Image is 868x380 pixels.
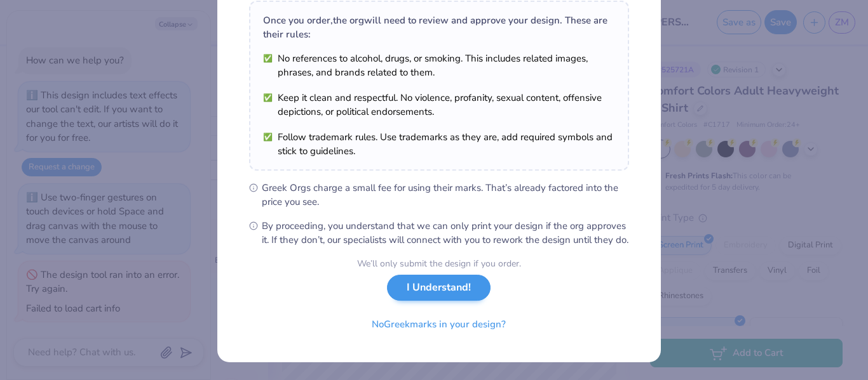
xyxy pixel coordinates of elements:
button: I Understand! [387,275,491,301]
div: Once you order, the org will need to review and approve your design. These are their rules: [263,13,615,41]
li: Keep it clean and respectful. No violence, profanity, sexual content, offensive depictions, or po... [263,91,615,119]
button: NoGreekmarks in your design? [361,311,517,337]
div: We’ll only submit the design if you order. [357,257,521,270]
span: By proceeding, you understand that we can only print your design if the org approves it. If they ... [262,219,629,247]
span: Greek Orgs charge a small fee for using their marks. That’s already factored into the price you see. [262,181,629,209]
li: No references to alcohol, drugs, or smoking. This includes related images, phrases, and brands re... [263,51,615,79]
li: Follow trademark rules. Use trademarks as they are, add required symbols and stick to guidelines. [263,130,615,158]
